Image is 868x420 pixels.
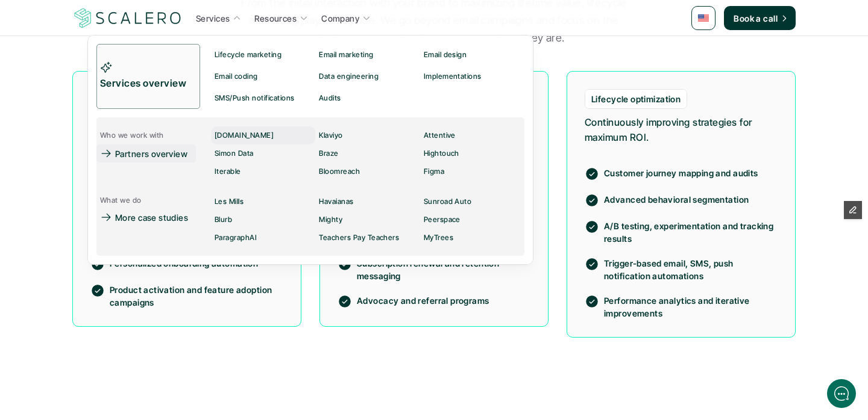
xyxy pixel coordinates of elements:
p: Customer journey mapping and audits [604,167,778,179]
a: Email coding [211,66,315,87]
p: Klaviyo [319,131,342,140]
a: Attentive [420,126,524,144]
p: Teachers Pay Teachers [319,233,399,242]
p: Sunroad Auto [424,197,472,206]
p: Audits [319,94,341,102]
p: ParagraphAI [215,233,257,242]
p: Blurb [215,215,232,224]
p: Lifecycle optimization [591,93,681,105]
p: More case studies [115,211,188,224]
p: Figma [424,167,444,176]
p: Simon Data [215,149,254,158]
p: Hightouch [424,149,459,158]
p: Advocacy and referral programs [357,294,530,307]
button: Edit Framer Content [844,201,862,219]
p: Performance analytics and iterative improvements [604,294,778,320]
p: Implementations [424,72,482,81]
p: Trigger-based email, SMS, push notification automations [604,257,778,282]
a: Peerspace [420,211,524,229]
a: Email marketing [315,44,420,66]
a: SMS/Push notifications [211,87,315,109]
a: Email design [420,44,524,66]
p: Company [321,12,359,25]
p: Email coding [215,72,258,81]
p: [DOMAIN_NAME] [215,131,274,140]
a: Bloomreach [315,162,420,181]
a: Iterable [211,162,315,181]
a: Havaianas [315,193,420,211]
a: Teachers Pay Teachers [315,229,420,247]
a: More case studies [96,208,200,226]
p: Les Mills [215,197,244,206]
p: Bloomreach [319,167,360,176]
p: Iterable [215,167,241,176]
button: />GIF [183,321,209,354]
p: Havaianas [319,197,353,206]
a: Lifecycle marketing [211,44,315,66]
a: Blurb [211,211,315,229]
a: Braze [315,144,420,162]
a: Mighty [315,211,420,229]
p: A/B testing, experimentation and tracking results [604,220,778,245]
span: We run on Gist [101,307,153,315]
a: Hightouch [420,144,524,162]
p: Book a call [734,12,778,25]
p: Peerspace [424,215,461,224]
a: Simon Data [211,144,315,162]
p: MyTrees [424,233,453,242]
tspan: GIF [192,334,201,340]
a: Scalero company logotype [72,7,183,29]
a: MyTrees [420,229,524,247]
p: Data engineering [319,72,379,81]
g: /> [188,332,204,342]
p: Mighty [319,215,342,224]
p: Subscription renewal and retention messaging [357,257,530,282]
p: Services overview [100,76,189,91]
a: Book a call [724,6,796,30]
div: ScaleroBack [DATE] [36,8,226,31]
p: What we do [100,196,142,205]
div: Back [DATE] [45,23,86,31]
p: Email marketing [319,51,373,59]
a: Partners overview [96,144,196,162]
div: Scalero [45,8,86,21]
p: Email design [424,51,467,59]
p: Continuously improving strategies for maximum ROI. [585,115,778,146]
a: [DOMAIN_NAME] [211,126,315,144]
p: Advanced behavioral segmentation [604,193,778,206]
p: Product activation and feature adoption campaigns [110,283,283,309]
p: Braze [319,149,338,158]
p: SMS/Push notifications [215,94,295,102]
p: Lifecycle marketing [215,51,281,59]
p: Who we work with [100,131,164,140]
p: Attentive [424,131,456,140]
a: Services overview [96,44,200,109]
a: Audits [315,87,413,109]
a: Implementations [420,66,524,87]
a: Figma [420,162,524,181]
p: Partners overview [115,147,187,160]
a: Les Mills [211,193,315,211]
iframe: gist-messenger-bubble-iframe [827,379,856,408]
a: ParagraphAI [211,229,315,247]
p: Services [196,12,230,25]
img: Scalero company logotype [72,7,183,29]
a: Data engineering [315,66,420,87]
a: Klaviyo [315,126,420,144]
p: Resources [254,12,297,25]
a: Sunroad Auto [420,193,524,211]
